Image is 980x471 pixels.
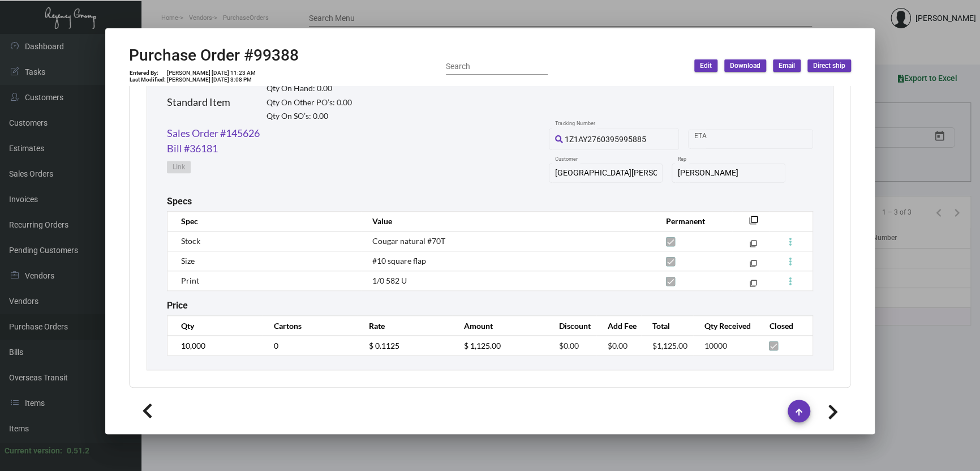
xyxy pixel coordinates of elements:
[750,242,757,250] mat-icon: filter_none
[739,134,793,143] input: End date
[267,84,352,93] h2: Qty On Hand: 0.00
[608,341,627,350] span: $0.00
[779,61,795,71] span: Email
[694,134,729,143] input: Start date
[361,211,655,231] th: Value
[548,316,596,336] th: Discount
[267,112,352,121] h2: Qty On SO’s: 0.00
[173,162,185,172] span: Link
[641,316,693,336] th: Total
[181,236,200,246] span: Stock
[181,276,199,285] span: Print
[129,70,166,76] td: Entered By:
[129,46,299,65] h2: Purchase Order #99388
[807,59,851,72] button: Direct ship
[773,59,801,72] button: Email
[758,316,813,336] th: Closed
[813,61,845,71] span: Direct ship
[263,316,358,336] th: Cartons
[693,316,758,336] th: Qty Received
[750,282,757,289] mat-icon: filter_none
[167,141,218,156] a: Bill #36181
[652,341,687,350] span: $1,125.00
[559,341,579,350] span: $0.00
[181,256,195,266] span: Size
[694,59,717,72] button: Edit
[5,445,62,457] div: Current version:
[167,161,191,173] button: Link
[565,135,646,144] span: 1Z1AY2760395995885
[167,96,230,109] h2: Standard Item
[167,196,192,207] h2: Specs
[167,316,263,336] th: Qty
[700,61,712,71] span: Edit
[267,98,352,108] h2: Qty On Other PO’s: 0.00
[749,219,758,228] mat-icon: filter_none
[358,316,453,336] th: Rate
[596,316,642,336] th: Add Fee
[129,76,166,83] td: Last Modified:
[167,211,361,231] th: Spec
[67,445,89,457] div: 0.51.2
[166,76,256,83] td: [PERSON_NAME] [DATE] 3:08 PM
[724,59,766,72] button: Download
[372,236,445,246] span: Cougar natural #70T
[704,341,727,350] span: 10000
[166,70,256,76] td: [PERSON_NAME] [DATE] 11:23 AM
[750,262,757,269] mat-icon: filter_none
[372,256,426,266] span: #10 square flap
[372,276,407,285] span: 1/0 582 U
[453,316,548,336] th: Amount
[655,211,732,231] th: Permanent
[730,61,760,71] span: Download
[167,126,260,141] a: Sales Order #145626
[167,300,188,311] h2: Price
